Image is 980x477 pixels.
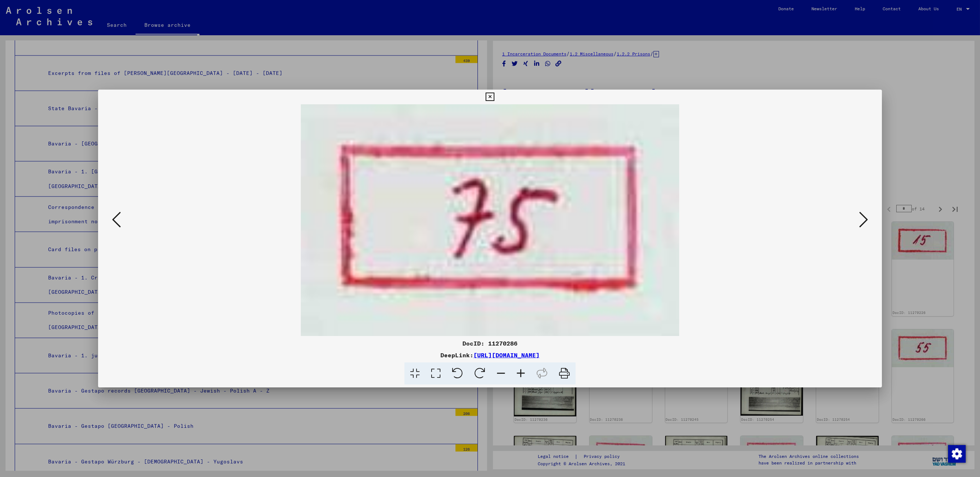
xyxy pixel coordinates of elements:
a: [URL][DOMAIN_NAME] [473,351,540,359]
img: 002.jpg [123,104,857,336]
div: DeepLink: [98,351,882,359]
img: Change consent [948,445,966,463]
div: Change consent [948,445,965,462]
div: DocID: 11270286 [98,339,882,348]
